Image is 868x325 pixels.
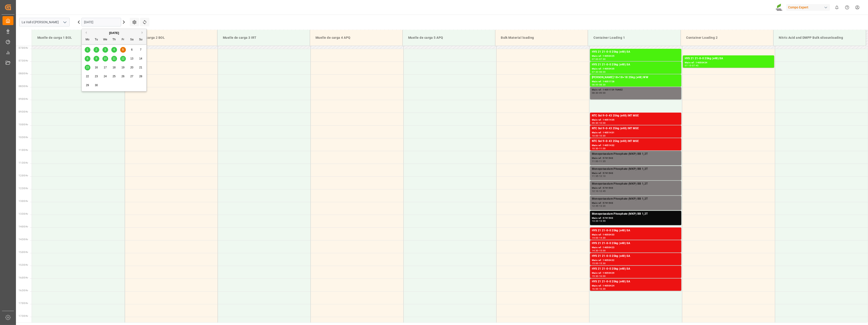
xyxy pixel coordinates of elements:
div: Choose Wednesday, September 24th, 2025 [102,74,108,79]
span: 7 [140,48,142,51]
span: 12:00 Hr [19,174,28,177]
span: 23 [95,75,98,78]
span: 15 [86,66,89,69]
button: Help Center [842,2,852,13]
div: - [598,71,599,73]
button: show 0 new notifications [832,2,842,13]
span: 16:30 Hr [19,289,28,292]
button: open menu [61,19,68,26]
div: 15:00 [599,250,606,252]
div: 10:00 [592,135,598,137]
div: Mo [85,37,90,43]
div: Main ref : 5741540 [592,171,680,175]
div: 13:20 [592,220,598,222]
div: Main ref : 5741540 [592,186,680,190]
span: 11:30 Hr [19,162,28,164]
div: Choose Monday, September 15th, 2025 [85,65,90,70]
span: 16:00 Hr [19,276,28,279]
div: Main ref : 14050423 [592,246,680,250]
div: 12:45 [592,205,598,207]
span: 17 [104,66,107,69]
div: HYS 21 21-0-0 25kg (x48) SA [592,267,680,271]
input: Type to search/select [19,18,70,26]
span: 25 [112,75,115,78]
div: Compo Expert [786,4,830,11]
span: 14:30 Hr [19,238,28,241]
div: 10:00 [599,122,606,124]
div: NTC Sol 9-0-43 25kg (x48) INT MSE [592,126,680,131]
div: HYS 21 21-0-0 25kg (x48) SA [592,228,680,233]
div: 15:00 [592,262,598,264]
div: Muelle de carga 2 BOL [128,34,214,42]
span: 09:00 Hr [19,98,28,100]
div: 08:00 [592,84,598,86]
div: - [691,64,692,67]
span: 17:00 Hr [19,302,28,304]
div: month 2025-09 [83,45,145,90]
div: Sa [129,37,135,43]
div: Choose Monday, September 1st, 2025 [85,47,90,53]
div: 12:45 [599,190,606,192]
span: 10 [104,57,107,60]
div: Choose Monday, September 22nd, 2025 [85,74,90,79]
div: 16:30 [599,288,606,290]
div: Container Loading 2 [685,34,770,42]
div: Fr [120,37,126,43]
div: Choose Saturday, September 13th, 2025 [129,56,135,62]
div: Choose Wednesday, September 17th, 2025 [102,65,108,70]
span: 12:30 Hr [19,187,28,190]
div: 11:00 [599,147,606,150]
div: HYS 21 21-0-0 25kg (x48) SA [685,56,772,61]
div: Monopotassium Phosphate (MKP) BB 1,2T [592,152,680,156]
div: HYS 21 21-0-0 25kg (x48) SA [592,62,680,67]
div: Main ref : 14051431 [592,131,680,135]
span: 11 [112,57,115,60]
span: 19 [121,66,124,69]
div: 13:55 [599,220,606,222]
div: - [598,135,599,137]
div: Main ref : 14050429 [592,271,680,275]
div: Choose Friday, September 5th, 2025 [120,47,126,53]
div: NTC Sol 9-0-43 25kg (x48) INT MSE [592,113,680,118]
div: 07:45 [692,64,699,67]
div: Muelle de carga 1 BOL [36,34,121,42]
div: Choose Friday, September 12th, 2025 [120,56,126,62]
div: 11:35 [592,175,598,177]
div: - [598,288,599,290]
div: We [102,37,108,43]
div: HYS 21 21-0-0 25kg (x48) SA [592,254,680,258]
div: - [598,175,599,177]
div: Choose Tuesday, September 2nd, 2025 [94,47,99,53]
div: - [598,92,599,94]
div: Choose Friday, September 26th, 2025 [120,74,126,79]
div: NTC Sol 9-0-43 25kg (x48) INT MSE [592,139,680,144]
div: Main ref : 14050433 [592,233,680,237]
span: 13:30 Hr [19,213,28,215]
div: Choose Saturday, September 6th, 2025 [129,47,135,53]
div: Choose Sunday, September 21st, 2025 [138,65,144,70]
div: [PERSON_NAME] 18+18+18 25kg (x48) WW [592,75,680,80]
span: 26 [121,75,124,78]
div: - [598,237,599,239]
span: 2 [96,48,97,51]
span: 12 [121,57,124,60]
div: 14:30 [599,237,606,239]
div: Th [111,37,117,43]
div: Choose Sunday, September 28th, 2025 [138,74,144,79]
div: 11:35 [599,160,606,162]
div: - [598,275,599,277]
button: Next Month [142,31,144,34]
span: 29 [86,84,89,87]
div: 11:00 [592,160,598,162]
div: HYS 21 21-0-0 25kg (x48) SA [592,279,680,284]
div: Choose Tuesday, September 30th, 2025 [94,83,99,88]
div: Main ref : 14050435 [592,67,680,71]
span: 10:00 Hr [19,123,28,126]
span: 4 [113,48,115,51]
div: Main ref : 14050424 [592,284,680,288]
button: Compo Expert [786,3,832,12]
div: 07:15 [685,64,691,67]
div: 15:30 [599,262,606,264]
span: 13 [130,57,133,60]
div: Main ref : 14050425 [592,54,680,58]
